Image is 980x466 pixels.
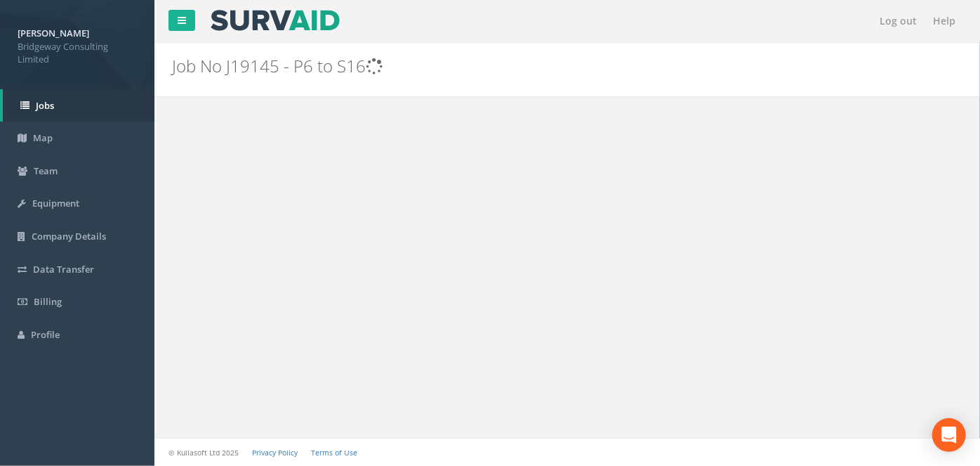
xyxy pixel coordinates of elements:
[18,23,137,66] a: [PERSON_NAME] Bridgeway Consulting Limited
[932,418,966,452] div: Open Intercom Messenger
[31,328,60,341] span: Profile
[3,89,154,122] a: Jobs
[32,197,79,209] span: Equipment
[18,40,137,66] span: Bridgeway Consulting Limited
[32,230,106,242] span: Company Details
[172,57,827,75] h2: Job No J19145 - P6 to S16
[18,27,89,39] strong: [PERSON_NAME]
[33,263,94,276] span: Data Transfer
[36,99,54,112] span: Jobs
[311,448,357,458] a: Terms of Use
[252,448,298,458] a: Privacy Policy
[33,131,53,144] span: Map
[34,295,62,308] span: Billing
[168,448,239,458] small: © Kullasoft Ltd 2025
[34,164,58,177] span: Team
